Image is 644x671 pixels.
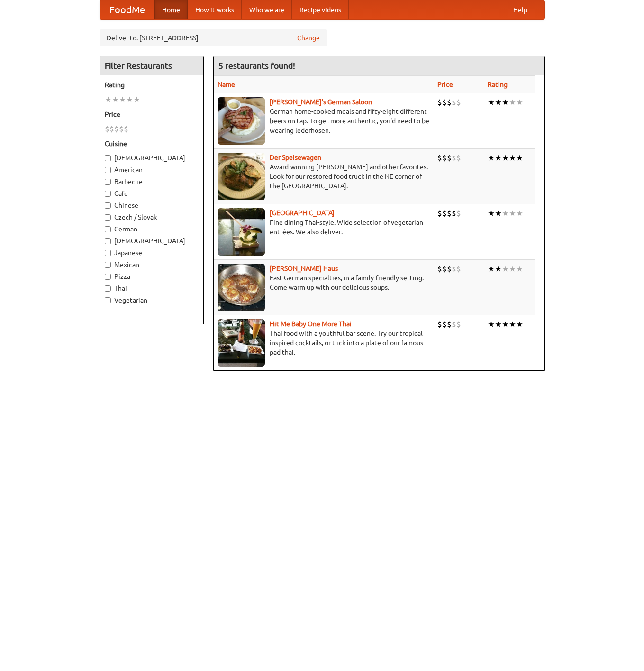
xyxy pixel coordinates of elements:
li: $ [456,97,461,108]
input: Japanese [105,250,111,256]
li: ★ [509,97,516,108]
li: ★ [495,97,502,108]
li: ★ [516,97,523,108]
input: Chinese [105,202,111,209]
label: German [105,224,199,234]
div: Deliver to: [STREET_ADDRESS] [100,29,327,46]
h4: Filter Restaurants [100,56,203,75]
label: [DEMOGRAPHIC_DATA] [105,236,199,246]
li: ★ [509,208,516,219]
li: $ [456,153,461,163]
li: $ [437,153,442,163]
li: ★ [516,264,523,274]
label: Thai [105,284,199,293]
p: German home-cooked meals and fifty-eight different beers on tap. To get more authentic, you'd nee... [218,107,430,135]
li: $ [442,153,447,163]
li: ★ [112,94,119,105]
li: $ [442,208,447,219]
a: FoodMe [100,0,154,19]
li: $ [437,97,442,108]
li: $ [119,124,124,134]
p: Thai food with a youthful bar scene. Try our tropical inspired cocktails, or tuck into a plate of... [218,329,430,357]
li: ★ [488,264,495,274]
li: ★ [516,319,523,330]
li: ★ [495,153,502,163]
a: Hit Me Baby One More Thai [270,320,352,328]
li: $ [452,208,456,219]
li: ★ [502,153,509,163]
li: $ [447,264,452,274]
p: East German specialties, in a family-friendly setting. Come warm up with our delicious soups. [218,273,430,292]
a: [PERSON_NAME] Haus [270,265,338,272]
li: ★ [495,319,502,330]
li: $ [442,264,447,274]
li: $ [437,208,442,219]
input: German [105,226,111,232]
input: Barbecue [105,179,111,185]
li: ★ [509,153,516,163]
img: kohlhaus.jpg [218,264,265,311]
li: ★ [502,97,509,108]
a: Help [506,0,535,19]
li: $ [447,153,452,163]
li: $ [456,208,461,219]
li: ★ [126,94,133,105]
li: ★ [502,264,509,274]
img: babythai.jpg [218,319,265,367]
label: Chinese [105,201,199,210]
input: Vegetarian [105,297,111,303]
li: $ [452,264,456,274]
li: ★ [488,153,495,163]
a: Home [154,0,188,19]
li: ★ [119,94,126,105]
label: American [105,165,199,175]
label: Barbecue [105,177,199,186]
label: Cafe [105,189,199,198]
li: ★ [105,94,112,105]
a: Der Speisewagen [270,154,321,161]
input: [DEMOGRAPHIC_DATA] [105,155,111,161]
li: $ [456,319,461,330]
li: $ [452,153,456,163]
input: Cafe [105,191,111,197]
li: $ [447,208,452,219]
li: $ [437,264,442,274]
a: Who we are [242,0,292,19]
h5: Rating [105,80,199,90]
li: ★ [495,208,502,219]
li: ★ [133,94,140,105]
a: [PERSON_NAME]'s German Saloon [270,98,372,106]
label: Pizza [105,272,199,281]
h5: Cuisine [105,139,199,148]
ng-pluralize: 5 restaurants found! [218,61,295,70]
li: ★ [495,264,502,274]
a: Change [297,33,320,43]
li: ★ [516,153,523,163]
label: [DEMOGRAPHIC_DATA] [105,153,199,163]
a: Price [437,81,453,88]
input: Mexican [105,262,111,268]
li: ★ [509,319,516,330]
p: Fine dining Thai-style. Wide selection of vegetarian entrées. We also deliver. [218,218,430,237]
li: ★ [502,208,509,219]
li: ★ [488,97,495,108]
p: Award-winning [PERSON_NAME] and other favorites. Look for our restored food truck in the NE corne... [218,162,430,191]
li: $ [109,124,114,134]
input: [DEMOGRAPHIC_DATA] [105,238,111,244]
img: esthers.jpg [218,97,265,145]
img: speisewagen.jpg [218,153,265,200]
input: American [105,167,111,173]
label: Vegetarian [105,295,199,305]
input: Thai [105,285,111,292]
label: Japanese [105,248,199,257]
input: Pizza [105,274,111,280]
li: $ [447,97,452,108]
li: ★ [509,264,516,274]
li: $ [114,124,119,134]
label: Czech / Slovak [105,212,199,222]
li: $ [105,124,109,134]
